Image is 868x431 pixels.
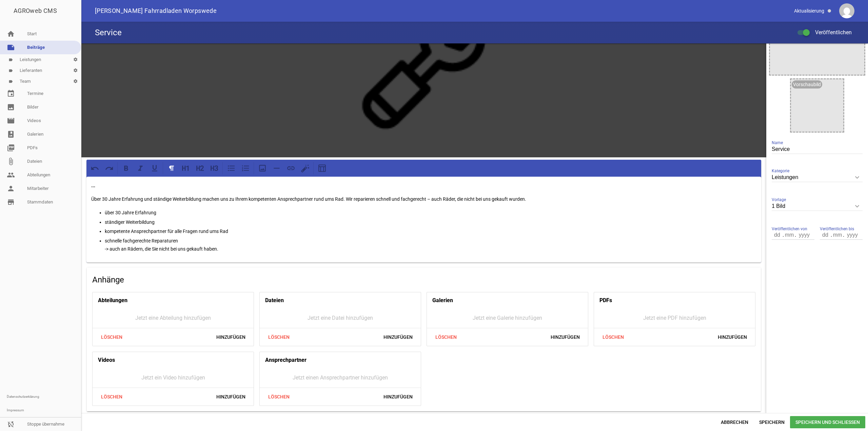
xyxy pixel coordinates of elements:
[7,117,15,125] i: movie
[715,416,754,428] span: Abbrechen
[772,231,783,239] input: dd
[70,65,81,76] i: settings
[260,368,421,388] div: Jetzt einen Ansprechpartner hinzufügen
[772,226,807,232] span: Veröffentlichen von
[7,171,15,179] i: people
[70,76,81,87] i: settings
[7,157,15,165] i: attach_file
[790,416,865,428] span: Speichern und Schließen
[95,331,128,343] span: Löschen
[792,80,822,89] div: Vorschaubild
[7,130,15,138] i: photo_album
[597,331,629,343] span: Löschen
[852,201,863,212] i: keyboard_arrow_down
[262,391,295,403] span: Löschen
[378,331,418,343] span: Hinzufügen
[7,198,15,206] i: store_mall_directory
[95,391,128,403] span: Löschen
[378,391,418,403] span: Hinzufügen
[427,309,588,328] div: Jetzt eine Galerie hinzufügen
[7,144,15,152] i: picture_as_pdf
[795,231,812,239] input: yyyy
[98,355,115,366] h4: Videos
[7,184,15,193] i: person
[594,309,755,328] div: Jetzt eine PDF hinzufügen
[7,30,15,38] i: home
[831,231,844,239] input: mm
[92,274,755,285] h4: Anhänge
[105,209,756,217] p: über 30 Jahre Erfahrung
[93,309,254,328] div: Jetzt eine Abteilung hinzufügen
[852,172,863,183] i: keyboard_arrow_down
[7,103,15,111] i: image
[95,27,122,38] h4: Service
[8,79,13,84] i: label
[262,331,295,343] span: Löschen
[265,295,284,306] h4: Dateien
[211,391,251,403] span: Hinzufügen
[98,295,127,306] h4: Abteilungen
[7,420,15,428] i: sync_disabled
[7,43,15,52] i: note
[7,90,15,98] i: event
[8,58,13,62] i: label
[105,227,756,235] p: kompetente Ansprechpartner für alle Fragen rund ums Rad
[91,183,95,188] strong: ...
[545,331,585,343] span: Hinzufügen
[91,195,756,203] p: Über 30 Jahre Erfahrung und ständige Weiterbildung machen uns zu Ihrem kompetenten Ansprechpartne...
[93,368,254,388] div: Jetzt ein Video hinzufügen
[211,331,251,343] span: Hinzufügen
[783,231,795,239] input: mm
[105,218,756,226] p: ständiger Weiterbildung
[599,295,612,306] h4: PDFs
[844,231,861,239] input: yyyy
[105,237,756,253] p: schnelle fachgerechte Reparaturen -> auch an Rädern, die Sie nicht bei uns gekauft haben.
[430,331,462,343] span: Löschen
[807,29,852,36] span: Veröffentlichen
[820,231,831,239] input: dd
[260,309,421,328] div: Jetzt eine Datei hinzufügen
[754,416,790,428] span: Speichern
[432,295,453,306] h4: Galerien
[8,68,13,73] i: label
[820,226,854,232] span: Veröffentlichen bis
[265,355,307,366] h4: Ansprechpartner
[95,8,217,14] span: [PERSON_NAME] Fahrradladen Worpswede
[70,54,81,65] i: settings
[712,331,752,343] span: Hinzufügen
